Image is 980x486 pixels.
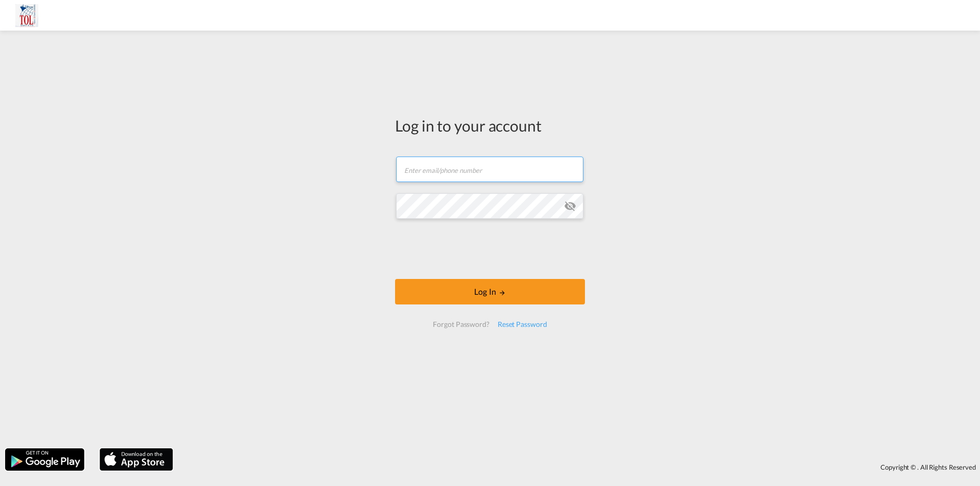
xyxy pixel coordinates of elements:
[395,279,585,304] button: LOGIN
[395,115,585,136] div: Log in to your account
[99,447,174,472] img: apple.png
[396,157,583,182] input: Enter email/phone number
[4,447,85,472] img: google.png
[494,315,551,334] div: Reset Password
[429,315,493,334] div: Forgot Password?
[564,200,576,212] md-icon: icon-eye-off
[178,458,980,476] div: Copyright © . All Rights Reserved
[412,229,568,269] iframe: reCAPTCHA
[15,4,38,27] img: bab47dd0da2811ee987f8df8397527d3.JPG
